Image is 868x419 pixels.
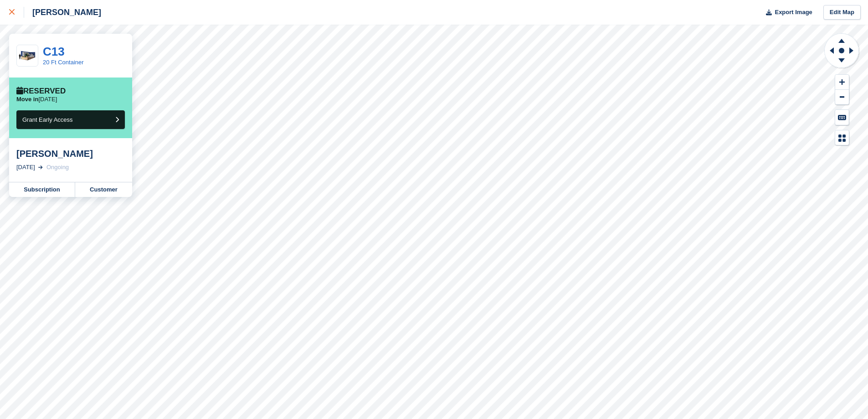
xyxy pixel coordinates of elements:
[835,110,849,125] button: Keyboard Shortcuts
[823,5,861,20] a: Edit Map
[17,48,38,64] img: 20ft-container.jpg
[835,130,849,145] button: Map Legend
[835,90,849,105] button: Zoom Out
[760,5,812,20] button: Export Image
[16,96,57,103] p: [DATE]
[16,163,35,172] div: [DATE]
[835,75,849,90] button: Zoom In
[775,8,812,17] span: Export Image
[38,166,43,169] img: arrow-right-light-icn-cde0832a797a2874e46488d9cf13f60e5c3a73dbe684e267c42b8395dfbc2abf.svg
[22,116,73,123] span: Grant Early Access
[16,87,66,96] div: Reserved
[16,148,125,159] div: [PERSON_NAME]
[16,110,125,129] button: Grant Early Access
[43,45,65,58] a: C13
[9,182,75,197] a: Subscription
[75,182,132,197] a: Customer
[46,163,69,172] div: Ongoing
[16,96,38,103] span: Move in
[24,7,101,18] div: [PERSON_NAME]
[43,59,84,66] a: 20 Ft Container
